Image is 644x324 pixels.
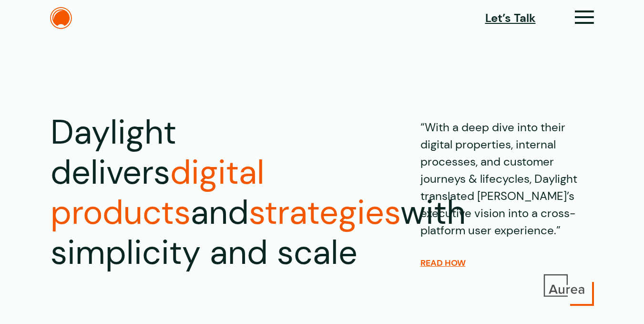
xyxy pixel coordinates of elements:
[249,191,400,234] span: strategies
[420,113,594,239] p: “With a deep dive into their digital properties, internal processes, and customer journeys & life...
[542,272,587,299] img: Aurea Logo
[485,10,536,27] a: Let’s Talk
[51,113,358,273] h1: Daylight delivers and with simplicity and scale
[51,151,265,234] span: digital products
[420,258,466,268] a: READ HOW
[50,7,72,29] img: The Daylight Studio Logo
